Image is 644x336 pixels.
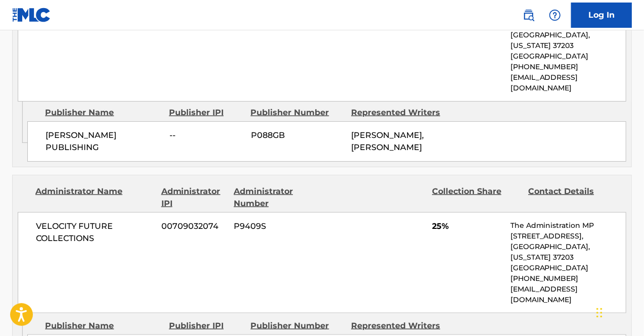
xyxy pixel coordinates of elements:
div: Publisher Number [250,320,344,332]
div: Administrator Number [234,185,322,210]
p: [GEOGRAPHIC_DATA] [510,263,626,273]
p: [GEOGRAPHIC_DATA], [US_STATE] 37203 [510,30,626,51]
a: Log In [571,3,632,28]
a: Public Search [519,5,539,25]
p: [PHONE_NUMBER] [510,62,626,72]
span: [PERSON_NAME] PUBLISHING [46,129,161,154]
div: Publisher Number [250,107,344,119]
p: The Administration MP [510,220,626,231]
div: Publisher IPI [169,107,243,119]
iframe: Chat Widget [593,287,644,336]
div: Publisher Name [45,107,161,119]
span: P088GB [251,129,344,141]
span: 25% [432,220,503,232]
span: VELOCITY FUTURE COLLECTIONS [36,220,154,245]
div: Publisher Name [45,320,161,332]
p: [GEOGRAPHIC_DATA], [US_STATE] 37203 [510,242,626,263]
img: help [549,9,561,21]
span: 00709032074 [161,220,226,232]
div: Contact Details [528,185,617,210]
span: [PERSON_NAME], [PERSON_NAME] [351,130,424,152]
p: [STREET_ADDRESS], [510,231,626,242]
img: search [523,9,535,21]
img: MLC Logo [12,8,51,22]
span: -- [169,129,243,141]
div: Drag [596,298,603,328]
p: [PHONE_NUMBER] [510,273,626,284]
div: Help [545,5,565,25]
div: Represented Writers [351,320,444,332]
div: Publisher IPI [169,320,243,332]
div: Represented Writers [351,107,444,119]
div: Collection Share [432,185,521,210]
span: P9409S [234,220,322,232]
p: [GEOGRAPHIC_DATA] [510,51,626,62]
div: Administrator Name [35,185,154,210]
p: [EMAIL_ADDRESS][DOMAIN_NAME] [510,72,626,93]
div: Administrator IPI [161,185,226,210]
p: [EMAIL_ADDRESS][DOMAIN_NAME] [510,284,626,305]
